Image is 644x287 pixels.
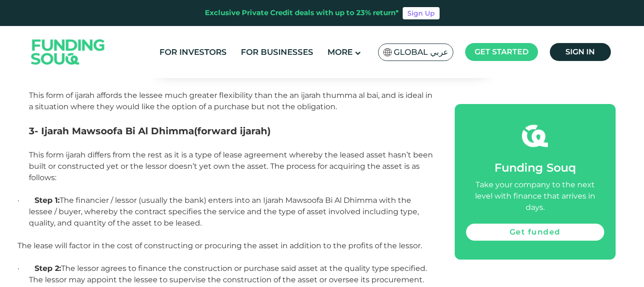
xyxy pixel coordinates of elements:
[466,224,604,241] a: Get funded
[29,150,433,182] span: This form ijarah differs from the rest as it is a type of lease agreement whereby the leased asse...
[205,8,399,18] div: Exclusive Private Credit deals with up to 23% return*
[22,28,115,76] img: Logo
[157,44,229,60] a: For Investors
[35,264,61,273] span: Step 2:
[565,47,595,56] span: Sign in
[29,264,427,284] span: The lessor agrees to finance the construction or purchase said asset at the quality type specifie...
[383,48,392,56] img: SA Flag
[394,47,448,58] span: Global عربي
[522,123,548,149] img: fsicon
[18,241,422,250] span: The lease will factor in the cost of constructing or procuring the asset in addition to the profi...
[29,196,419,227] span: The financier / lessor (usually the bank) enters into an Ijarah Mawsoofa Bi Al Dhimma with the le...
[550,43,611,61] a: Sign in
[238,44,316,60] a: For Businesses
[466,179,604,213] div: Take your company to the next level with finance that arrives in days.
[494,161,576,174] span: Funding Souq
[327,47,353,57] span: More
[194,125,271,137] span: (forward ijarah)
[18,264,35,273] span: ·
[35,196,60,205] span: Step 1:
[18,196,35,205] span: ·
[29,125,194,137] span: 3- Ijarah Mawsoofa Bi Al Dhimma
[475,47,529,56] span: Get started
[403,7,440,19] a: Sign Up
[29,91,432,111] span: This form of ijarah affords the lessee much greater flexibility than the an ijarah thumma al bai,...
